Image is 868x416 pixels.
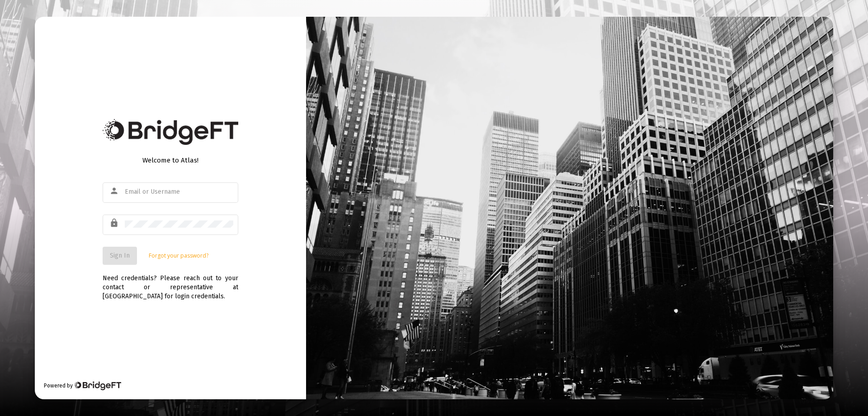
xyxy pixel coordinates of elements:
a: Forgot your password? [149,251,208,260]
img: Bridge Financial Technology Logo [103,119,238,145]
input: Email or Username [125,188,233,196]
div: Welcome to Atlas! [103,156,238,165]
mat-icon: person [109,186,120,196]
button: Sign In [103,247,137,265]
div: Powered by [44,381,121,390]
img: Bridge Financial Technology Logo [74,381,121,390]
span: Sign In [110,252,130,259]
mat-icon: lock [109,218,120,229]
div: Need credentials? Please reach out to your contact or representative at [GEOGRAPHIC_DATA] for log... [103,265,238,301]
